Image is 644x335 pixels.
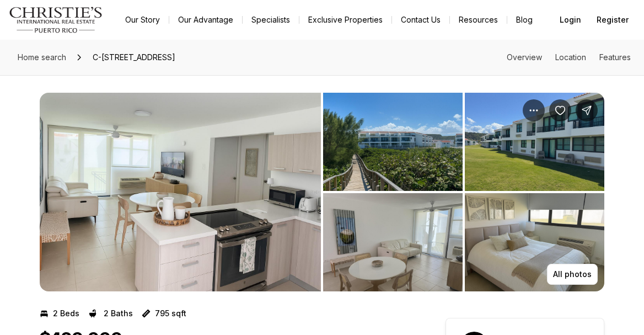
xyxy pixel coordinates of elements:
[155,309,186,318] p: 795 sqft
[40,93,604,291] div: Listing Photos
[549,99,571,121] button: Save Property: C-116 MARBELA CASA DE PLAYA #1
[53,309,79,318] p: 2 Beds
[553,9,588,31] button: Login
[599,52,631,62] a: Skip to: Features
[553,270,592,279] p: All photos
[597,15,629,24] span: Register
[507,52,542,62] a: Skip to: Overview
[323,93,463,191] button: View image gallery
[116,12,169,28] a: Our Story
[465,193,604,291] button: View image gallery
[576,99,598,121] button: Share Property: C-116 MARBELA CASA DE PLAYA #1
[392,12,449,28] button: Contact Us
[243,12,299,28] a: Specialists
[507,12,541,28] a: Blog
[18,52,66,62] span: Home search
[40,93,321,291] li: 1 of 5
[104,309,133,318] p: 2 Baths
[299,12,391,28] a: Exclusive Properties
[323,93,604,291] li: 2 of 5
[523,99,545,121] button: Property options
[555,52,586,62] a: Skip to: Location
[169,12,242,28] a: Our Advantage
[9,7,103,33] img: logo
[590,9,635,31] button: Register
[88,49,180,66] span: C-[STREET_ADDRESS]
[465,93,604,191] button: View image gallery
[323,193,463,291] button: View image gallery
[450,12,507,28] a: Resources
[547,264,598,285] button: All photos
[40,93,321,291] button: View image gallery
[507,53,631,62] nav: Page section menu
[560,15,581,24] span: Login
[13,49,71,66] a: Home search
